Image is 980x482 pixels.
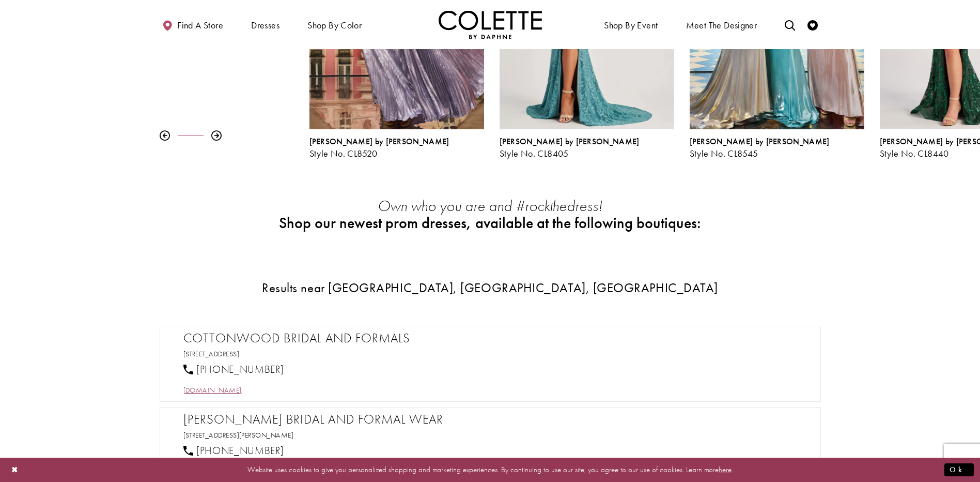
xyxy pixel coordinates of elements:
[74,463,906,477] p: Website uses cookies to give you personalized shopping and marketing experiences. By continuing t...
[690,136,830,147] span: [PERSON_NAME] by [PERSON_NAME]
[683,10,760,39] a: Meet the designer
[601,10,660,39] span: Shop By Event
[183,363,284,376] a: [PHONE_NUMBER]
[160,10,226,39] a: Find a store
[183,444,284,457] a: [PHONE_NUMBER]
[378,196,602,216] em: Own who you are and #rockthedress!
[196,444,284,457] span: [PHONE_NUMBER]
[690,147,758,159] span: Style No. CL8545
[6,461,24,479] button: Close Dialog
[183,412,807,427] h2: [PERSON_NAME] Bridal and Formal Wear
[944,463,974,476] button: Submit Dialog
[160,281,821,295] h3: Results near [GEOGRAPHIC_DATA], [GEOGRAPHIC_DATA], [GEOGRAPHIC_DATA]
[248,10,282,39] span: Dresses
[686,20,757,31] span: Meet the designer
[251,20,279,31] span: Dresses
[183,385,242,395] a: Opens in new tab
[439,10,542,39] img: Colette by Daphne
[439,10,542,39] a: Visit Home Page
[309,147,378,159] span: Style No. CL8520
[880,147,949,159] span: Style No. CL8440
[782,10,798,39] a: Toggle search
[183,385,242,395] span: [DOMAIN_NAME]
[196,363,284,376] span: [PHONE_NUMBER]
[307,20,362,31] span: Shop by color
[183,330,807,346] h2: Cottonwood Bridal and Formals
[309,136,449,147] span: [PERSON_NAME] by [PERSON_NAME]
[309,137,484,159] div: Colette by Daphne Style No. CL8520
[500,137,674,159] div: Colette by Daphne Style No. CL8405
[719,464,732,475] a: here
[604,20,658,31] span: Shop By Event
[177,20,223,31] span: Find a store
[183,430,294,440] a: Opens in new tab
[805,10,820,39] a: Check Wishlist
[305,10,364,39] span: Shop by color
[271,215,710,232] h2: Shop our newest prom dresses, available at the following boutiques:
[183,349,240,358] a: Opens in new tab
[690,137,864,159] div: Colette by Daphne Style No. CL8545
[500,147,569,159] span: Style No. CL8405
[500,136,640,147] span: [PERSON_NAME] by [PERSON_NAME]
